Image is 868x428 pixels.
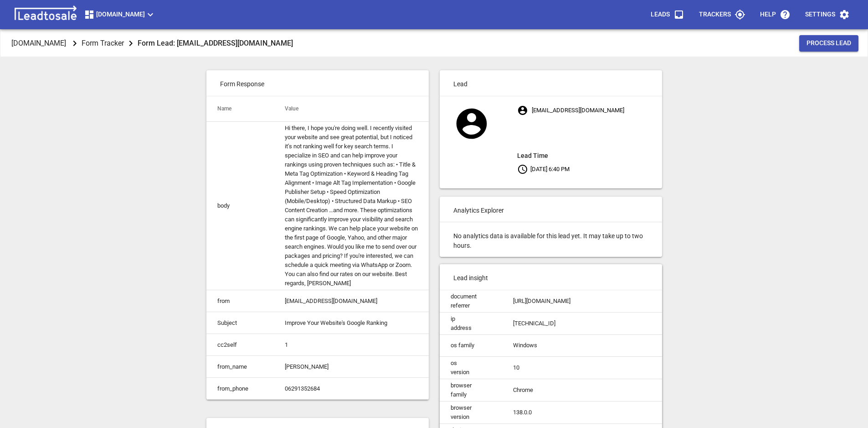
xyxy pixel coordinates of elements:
p: Form Tracker [82,38,124,48]
th: Name [206,96,274,122]
td: from_name [206,356,274,378]
p: No analytics data is available for this lead yet. It may take up to two hours. [440,222,662,257]
td: browser family [440,379,502,401]
button: Process Lead [799,35,858,52]
td: os version [440,356,502,379]
p: Trackers [699,10,731,19]
td: [TECHNICAL_ID] [502,312,686,334]
td: Windows [502,334,686,356]
p: Settings [805,10,835,19]
p: Form Response [206,70,429,96]
p: Leads [651,10,670,19]
td: os family [440,334,502,356]
td: cc2self [206,334,274,356]
aside: Lead Time [517,150,662,161]
p: [EMAIL_ADDRESS][DOMAIN_NAME] [DATE] 6:40 PM [517,102,662,177]
td: browser version [440,401,502,423]
td: [URL][DOMAIN_NAME] [502,290,686,313]
td: document referrer [440,290,502,313]
td: 138.0.0 [502,401,686,423]
span: Process Lead [806,39,851,48]
td: ip address [440,312,502,334]
td: body [206,122,274,290]
button: [DOMAIN_NAME] [80,5,159,24]
td: [EMAIL_ADDRESS][DOMAIN_NAME] [274,290,429,312]
span: [DOMAIN_NAME] [84,9,156,20]
td: from [206,290,274,312]
svg: Your local time [517,164,528,175]
td: 1 [274,334,429,356]
td: from_phone [206,378,274,400]
td: Chrome [502,379,686,401]
td: Hi there, I hope you're doing well. I recently visited your website and see great potential, but ... [274,122,429,290]
p: Analytics Explorer [440,197,662,222]
aside: Form Lead: [EMAIL_ADDRESS][DOMAIN_NAME] [138,37,293,49]
p: Lead insight [440,264,662,290]
td: Subject [206,312,274,334]
p: Lead [440,70,662,96]
img: logo [11,5,80,24]
td: 10 [502,356,686,379]
p: Help [760,10,776,19]
td: 06291352684 [274,378,429,400]
td: Improve Your Website's Google Ranking [274,312,429,334]
td: [PERSON_NAME] [274,356,429,378]
th: Value [274,96,429,122]
p: [DOMAIN_NAME] [11,38,66,48]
